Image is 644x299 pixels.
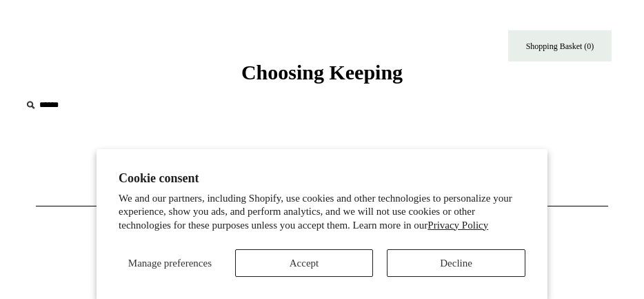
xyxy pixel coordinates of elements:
[241,61,403,84] span: Choosing Keeping
[427,220,488,231] a: Privacy Policy
[128,258,212,269] span: Manage preferences
[508,30,612,61] a: Shopping Basket (0)
[235,249,374,277] button: Accept
[119,249,221,277] button: Manage preferences
[119,171,525,186] h2: Cookie consent
[90,166,137,202] a: Writing
[241,72,403,81] a: Choosing Keeping
[119,192,525,233] p: We and our partners, including Shopify, use cookies and other technologies to personalize your ex...
[387,249,525,277] button: Decline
